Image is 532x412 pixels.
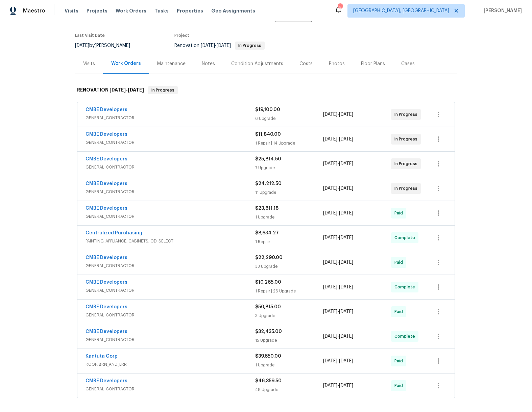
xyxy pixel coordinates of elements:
span: [DATE] [339,235,353,240]
span: - [323,210,353,216]
span: [DATE] [323,359,337,363]
span: $22,290.00 [255,255,283,260]
span: [DATE] [339,285,353,289]
a: CMBE Developers [86,206,127,211]
span: - [323,259,353,266]
div: Costs [299,60,313,67]
span: [DATE] [339,112,353,117]
div: 11 Upgrade [255,189,323,196]
span: [DATE] [110,87,126,92]
span: [DATE] [75,43,89,48]
span: $39,650.00 [255,354,281,359]
div: 6 [338,4,342,11]
div: 33 Upgrade [255,263,323,270]
span: In Progress [394,136,420,143]
span: $50,815.00 [255,305,281,309]
div: 7 Upgrade [255,164,323,171]
span: Complete [394,234,418,241]
span: $23,811.18 [255,206,279,211]
a: CMBE Developers [86,280,127,285]
span: Renovation [174,43,265,48]
span: ROOF, BRN_AND_LRR [86,361,255,368]
span: [DATE] [339,161,353,166]
span: [DATE] [323,309,337,314]
div: 1 Repair [255,238,323,245]
span: Projects [87,7,107,14]
span: GENERAL_CONTRACTOR [86,312,255,318]
span: $32,435.00 [255,329,282,334]
div: 15 Upgrade [255,337,323,344]
a: CMBE Developers [86,255,127,260]
span: Properties [177,7,203,14]
span: - [110,87,144,92]
span: [DATE] [323,186,337,191]
a: CMBE Developers [86,132,127,137]
span: In Progress [149,87,177,94]
span: - [323,234,353,241]
div: Photos [329,60,345,67]
span: $11,840.00 [255,132,281,137]
span: [DATE] [201,43,215,48]
span: [DATE] [323,161,337,166]
span: Visits [65,7,78,14]
span: Paid [394,259,406,266]
a: CMBE Developers [86,329,127,334]
div: 3 Upgrade [255,312,323,319]
span: Work Orders [116,7,146,14]
div: Maintenance [157,60,186,67]
a: CMBE Developers [86,181,127,186]
span: [DATE] [323,235,337,240]
span: Tasks [154,8,169,13]
span: GENERAL_CONTRACTOR [86,386,255,392]
div: 1 Upgrade [255,214,323,221]
span: GENERAL_CONTRACTOR [86,114,255,121]
span: [DATE] [323,211,337,215]
span: - [323,284,353,290]
a: Centralized Purchasing [86,231,142,235]
span: [DATE] [323,260,337,265]
span: - [201,43,231,48]
div: Cases [401,60,415,67]
span: - [323,185,353,192]
div: 6 Upgrade [255,115,323,122]
span: Paid [394,382,406,389]
span: [DATE] [339,211,353,215]
span: In Progress [394,185,420,192]
h6: RENOVATION [77,86,144,94]
span: GENERAL_CONTRACTOR [86,262,255,269]
span: $10,265.00 [255,280,281,285]
span: [DATE] [323,285,337,289]
div: Floor Plans [361,60,385,67]
span: [DATE] [323,112,337,117]
span: Paid [394,210,406,216]
div: Visits [83,60,95,67]
span: [DATE] [128,87,144,92]
span: $25,814.50 [255,157,281,161]
div: Work Orders [111,60,141,67]
span: - [323,333,353,340]
span: Complete [394,284,418,290]
a: CMBE Developers [86,107,127,112]
span: [PERSON_NAME] [481,7,522,14]
div: 1 Upgrade [255,362,323,368]
a: CMBE Developers [86,305,127,309]
span: - [323,136,353,143]
span: $8,634.27 [255,231,279,235]
div: 1 Repair | 26 Upgrade [255,288,323,294]
span: Project [174,33,189,37]
span: $19,100.00 [255,107,280,112]
span: [GEOGRAPHIC_DATA], [GEOGRAPHIC_DATA] [353,7,449,14]
a: CMBE Developers [86,157,127,161]
div: 1 Repair | 14 Upgrade [255,140,323,147]
span: [DATE] [323,383,337,388]
span: Geo Assignments [211,7,255,14]
div: RENOVATION [DATE]-[DATE]In Progress [75,79,457,101]
span: PAINTING, APPLIANCE, CABINETS, OD_SELECT [86,238,255,244]
span: [DATE] [339,334,353,339]
span: In Progress [394,111,420,118]
span: In Progress [394,160,420,167]
a: Kantuta Corp [86,354,118,359]
span: [DATE] [323,137,337,141]
span: [DATE] [339,359,353,363]
span: - [323,358,353,364]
